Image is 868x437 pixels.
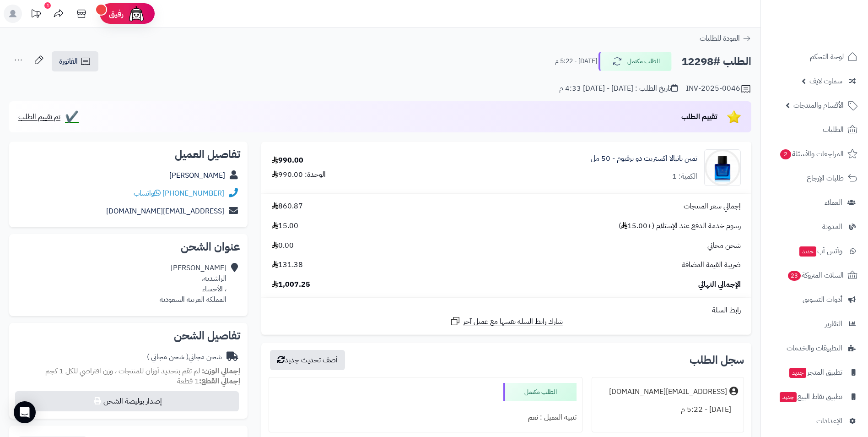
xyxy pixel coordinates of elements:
div: [DATE] - 5:22 م [598,401,738,419]
a: ثمين باتيالا اكستريت دو برفيوم - 50 مل [591,153,697,164]
a: [EMAIL_ADDRESS][DOMAIN_NAME] [106,206,224,217]
div: Open Intercom Messenger [14,401,36,423]
span: 0.00 [272,240,294,251]
span: تطبيق نقاط البيع [779,390,842,403]
span: العودة للطلبات [700,33,740,44]
span: تطبيق المتجر [788,366,842,379]
span: المراجعات والأسئلة [779,147,844,160]
span: 23 [788,271,801,281]
strong: إجمالي القطع: [199,376,240,387]
a: المراجعات والأسئلة2 [766,143,863,165]
h3: سجل الطلب [690,355,744,366]
span: 860.87 [272,201,303,212]
img: 1711394306-5060905832651-thameen-fragrance-thameen-fragrance-patiala-extrait-de-parfum-50ml-90x90... [705,149,740,186]
img: logo-2.png [806,25,859,44]
span: أدوات التسويق [803,293,842,306]
span: وآتس آب [798,245,842,257]
div: شحن مجاني [147,352,222,362]
span: التقارير [825,317,842,330]
a: التقارير [766,313,863,335]
span: جديد [789,368,806,378]
small: [DATE] - 5:22 م [555,57,597,66]
a: الطلبات [766,119,863,141]
span: إجمالي سعر المنتجات [684,201,741,212]
span: الفاتورة [59,56,78,67]
span: ضريبة القيمة المضافة [682,260,741,270]
h2: تفاصيل الشحن [16,330,240,341]
span: الإجمالي النهائي [698,279,741,290]
a: الفاتورة [52,51,98,71]
span: رسوم خدمة الدفع عند الإستلام (+15.00 ) [619,221,741,231]
button: إصدار بوليصة الشحن [15,391,239,411]
div: 990.00 [272,155,303,166]
span: 1,007.25 [272,279,310,290]
span: 131.38 [272,260,303,270]
a: تحديثات المنصة [24,5,47,25]
a: المدونة [766,216,863,238]
div: الوحدة: 990.00 [272,169,326,180]
div: الطلب مكتمل [503,383,577,401]
h2: الطلب #12298 [681,52,751,71]
h2: عنوان الشحن [16,241,240,252]
div: INV-2025-0046 [686,83,751,94]
span: ✔️ [65,111,79,122]
span: الأقسام والمنتجات [793,99,844,112]
span: المدونة [822,220,842,233]
span: تم تقييم الطلب [18,111,60,122]
span: الطلبات [823,123,844,136]
button: الطلب مكتمل [598,52,672,71]
div: 1 [44,2,51,9]
strong: إجمالي الوزن: [202,366,240,377]
img: ai-face.png [127,5,146,23]
span: 2 [780,149,791,159]
div: تنبيه العميل : نعم [275,409,577,426]
a: [PERSON_NAME] [169,170,225,181]
div: رابط السلة [265,305,748,316]
small: 1 قطعة [177,376,240,387]
a: تطبيق نقاط البيعجديد [766,386,863,408]
a: وآتس آبجديد [766,240,863,262]
div: [EMAIL_ADDRESS][DOMAIN_NAME] [609,387,727,397]
span: لم تقم بتحديد أوزان للمنتجات ، وزن افتراضي للكل 1 كجم [45,366,200,377]
span: شحن مجاني [707,240,741,251]
div: الكمية: 1 [672,171,697,182]
a: لوحة التحكم [766,46,863,68]
a: [PHONE_NUMBER] [162,188,224,199]
span: طلبات الإرجاع [807,172,844,185]
span: سمارت لايف [809,75,842,87]
a: تطبيق المتجرجديد [766,361,863,383]
a: السلات المتروكة23 [766,264,863,286]
a: الإعدادات [766,410,863,432]
a: أدوات التسويق [766,289,863,311]
span: الإعدادات [816,415,842,427]
div: تاريخ الطلب : [DATE] - [DATE] 4:33 م [559,83,678,94]
h2: تفاصيل العميل [16,149,240,160]
a: العودة للطلبات [700,33,751,44]
a: العملاء [766,191,863,213]
span: رفيق [109,8,124,19]
span: ( شحن مجاني ) [147,351,189,362]
span: جديد [799,246,816,257]
a: طلبات الإرجاع [766,167,863,189]
span: 15.00 [272,221,298,231]
button: أضف تحديث جديد [270,350,345,370]
span: جديد [780,392,797,402]
a: واتساب [134,188,161,199]
a: التطبيقات والخدمات [766,337,863,359]
div: [PERSON_NAME] الراشديه، ، الأحساء المملكة العربية السعودية [160,263,226,305]
span: لوحة التحكم [810,50,844,63]
span: التطبيقات والخدمات [787,342,842,355]
a: ✔️ تم تقييم الطلب [18,111,79,122]
a: شارك رابط السلة نفسها مع عميل آخر [450,316,563,327]
span: السلات المتروكة [787,269,844,282]
span: شارك رابط السلة نفسها مع عميل آخر [463,317,563,327]
span: تقييم الطلب [681,111,717,122]
span: العملاء [825,196,842,209]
